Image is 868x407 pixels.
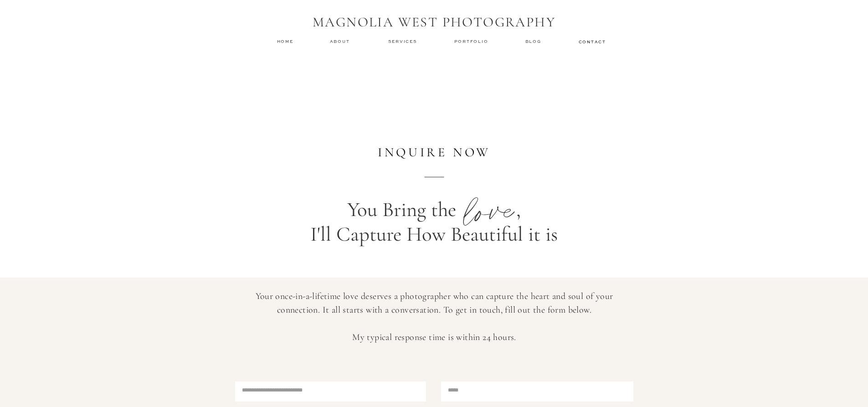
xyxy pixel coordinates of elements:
h1: MAGNOLIA WEST PHOTOGRAPHY [307,14,562,31]
p: You Bring the , I'll Capture How Beautiful it is [211,197,658,254]
p: love [462,177,522,235]
a: Blog [525,38,544,45]
a: contact [579,39,605,44]
a: about [330,38,353,45]
a: home [277,38,294,44]
h2: inquire now [365,145,504,160]
a: services [388,38,419,44]
p: Your once-in-a-lifetime love deserves a photographer who can capture the heart and soul of your c... [233,289,636,339]
a: Portfolio [454,38,490,45]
